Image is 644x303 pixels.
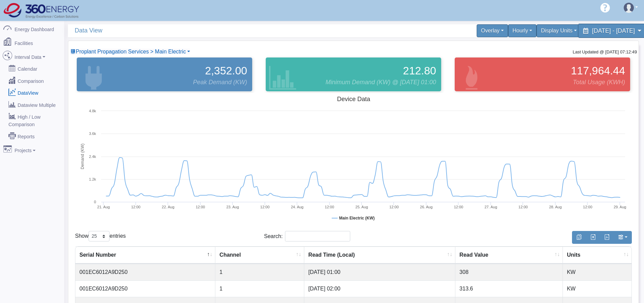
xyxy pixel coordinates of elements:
tspan: 24. Aug [291,205,303,209]
td: 1 [215,280,304,297]
text: 12:00 [196,205,205,209]
text: 0 [94,200,96,204]
button: Copy to clipboard [572,231,586,244]
div: Overlay [477,24,508,37]
tspan: Device Data [337,96,371,102]
img: user-3.svg [624,3,634,13]
td: [DATE] 02:00 [304,280,455,297]
label: Search: [264,231,350,241]
span: Peak Demand (KW) [193,78,247,87]
button: Show/Hide Columns [614,231,632,244]
text: 1.2k [89,177,96,181]
button: Export to Excel [586,231,600,244]
td: KW [563,280,631,297]
th: Units : activate to sort column ascending [563,247,631,264]
text: 12:00 [389,205,399,209]
td: KW [563,264,631,280]
div: Display Units [536,24,581,37]
td: 001EC6012A9D250 [75,280,215,297]
span: Data View [75,24,357,37]
div: Hourly [508,24,536,37]
th: Channel : activate to sort column ascending [215,247,304,264]
tspan: 28. Aug [549,205,562,209]
tspan: 29. Aug [614,205,626,209]
span: [DATE] - [DATE] [592,27,635,34]
input: Search: [285,231,350,241]
span: 212.80 [403,63,436,79]
span: Minimum Demand (KW) @ [DATE] 01:00 [326,78,436,87]
th: Read Value : activate to sort column ascending [455,247,563,264]
td: 308 [455,264,563,280]
tspan: 26. Aug [420,205,432,209]
tspan: 27. Aug [484,205,497,209]
text: 12:00 [260,205,270,209]
tspan: Demand (KW) [80,143,85,169]
span: 117,964.44 [571,63,625,79]
a: Proplant Propagation Services > Main Electric [70,49,190,54]
text: 3.6k [89,132,96,136]
td: 1 [215,264,304,280]
tspan: 23. Aug [226,205,239,209]
text: 12:00 [519,205,528,209]
span: 2,352.00 [205,63,247,79]
text: 2.4k [89,155,96,159]
text: 12:00 [583,205,593,209]
span: Total Usage (KWH) [573,78,625,87]
text: 12:00 [131,205,141,209]
td: 313.6 [455,280,563,297]
text: 4.8k [89,109,96,113]
th: Read Time (Local) : activate to sort column ascending [304,247,455,264]
select: Showentries [89,231,110,241]
tspan: 22. Aug [162,205,174,209]
tspan: Main Electric (KW) [339,216,375,220]
small: Last Updated @ [DATE] 07:12:49 [573,49,637,54]
th: Serial Number : activate to sort column descending [75,247,215,264]
td: 001EC6012A9D250 [75,264,215,280]
tspan: 21. Aug [97,205,110,209]
text: 12:00 [325,205,334,209]
button: Generate PDF [600,231,614,244]
label: Show entries [75,231,126,241]
text: 12:00 [454,205,463,209]
td: [DATE] 01:00 [304,264,455,280]
tspan: 25. Aug [355,205,368,209]
span: Device List [76,49,186,54]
